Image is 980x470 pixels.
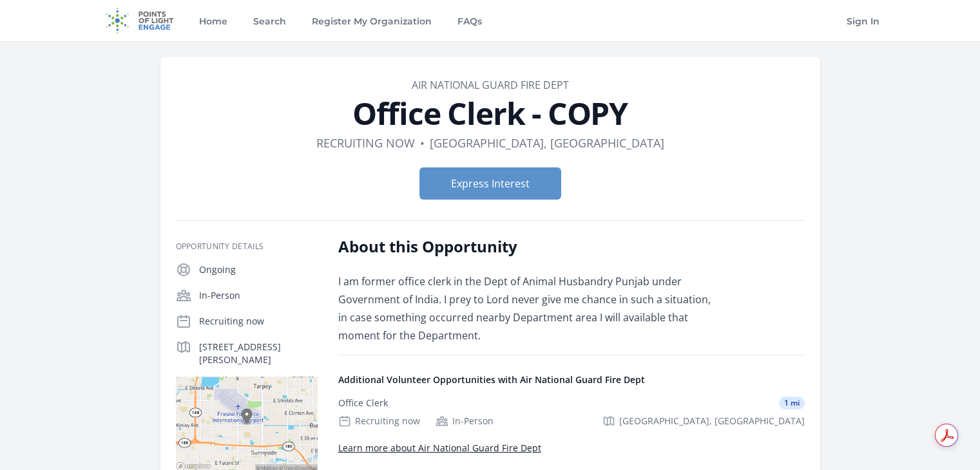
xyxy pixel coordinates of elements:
[419,167,561,200] button: Express Interest
[338,442,541,454] a: Learn more about Air National Guard Fire Dept
[619,415,805,428] span: [GEOGRAPHIC_DATA], [GEOGRAPHIC_DATA]
[176,98,805,129] h1: Office Clerk - COPY
[199,341,318,366] p: [STREET_ADDRESS][PERSON_NAME]
[176,241,318,252] h3: Opportunity Details
[338,272,715,344] div: I am former office clerk in the Dept of Animal Husbandry Punjab under Government of India. I prey...
[199,289,318,302] p: In-Person
[338,373,805,386] h4: Additional Volunteer Opportunities with Air National Guard Fire Dept
[779,397,805,409] span: 1 mi
[338,415,420,428] div: Recruiting now
[316,134,415,152] dd: Recruiting now
[338,236,715,257] h2: About this Opportunity
[333,386,810,438] a: Office Clerk 1 mi Recruiting now In-Person [GEOGRAPHIC_DATA], [GEOGRAPHIC_DATA]
[338,397,388,409] div: Office Clerk
[436,415,494,428] div: In-Person
[199,263,318,276] p: Ongoing
[420,134,425,152] div: •
[199,315,318,328] p: Recruiting now
[430,134,664,152] dd: [GEOGRAPHIC_DATA], [GEOGRAPHIC_DATA]
[412,78,569,92] a: Air National Guard Fire Dept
